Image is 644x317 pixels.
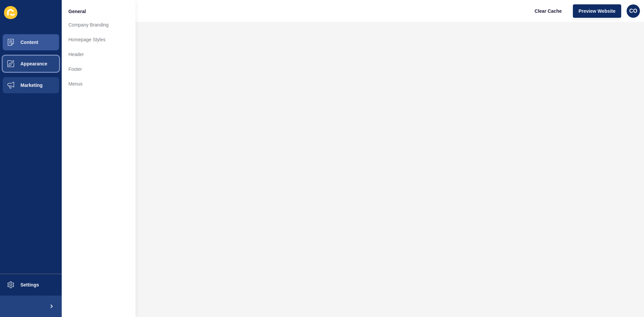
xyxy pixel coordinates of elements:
button: Clear Cache [529,4,568,18]
a: Header [62,47,136,62]
a: Company Branding [62,17,136,32]
span: Preview Website [579,8,615,14]
button: Preview Website [573,4,621,18]
span: CO [629,8,637,14]
span: Clear Cache [535,8,562,14]
span: General [68,8,86,15]
a: Menus [62,76,136,91]
a: Footer [62,62,136,76]
a: Homepage Styles [62,32,136,47]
